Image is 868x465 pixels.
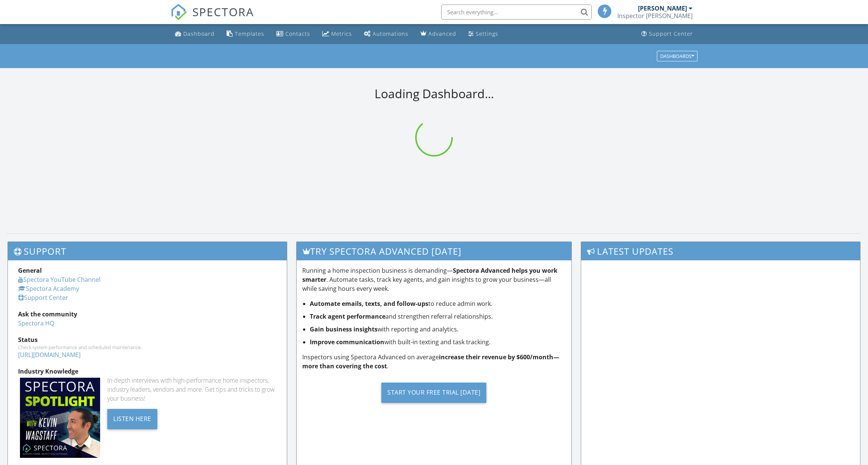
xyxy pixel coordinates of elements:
strong: Track agent performance [310,312,385,321]
a: [URL][DOMAIN_NAME] [18,351,81,359]
p: Running a home inspection business is demanding— . Automate tasks, track key agents, and gain ins... [302,266,565,293]
a: Support Center [18,293,68,302]
li: with built-in texting and task tracking. [310,337,565,346]
div: Check system performance and scheduled maintenance. [18,344,277,350]
strong: increase their revenue by $600/month—more than covering the cost [302,353,559,370]
div: Status [18,335,277,344]
div: Dashboards [660,53,694,59]
div: Advanced [428,30,456,37]
li: and strengthen referral relationships. [310,312,565,321]
strong: Automate emails, texts, and follow-ups [310,299,428,308]
h3: Support [8,242,287,260]
a: Start Your Free Trial [DATE] [302,377,565,409]
div: In-depth interviews with high-performance home inspectors, industry leaders, vendors and more. Ge... [107,376,277,403]
li: with reporting and analytics. [310,325,565,334]
a: Templates [224,27,267,41]
a: SPECTORA [171,10,254,26]
a: Spectora HQ [18,319,54,327]
div: Automations [373,30,408,37]
p: Inspectors using Spectora Advanced on average . [302,353,565,371]
h3: Latest Updates [581,242,860,260]
a: Listen Here [107,414,157,422]
div: Listen Here [107,409,157,429]
img: The Best Home Inspection Software - Spectora [171,4,187,20]
div: Contacts [285,30,310,37]
button: Dashboards [657,51,697,61]
a: Advanced [417,27,459,41]
li: to reduce admin work. [310,299,565,308]
div: Ask the community [18,310,277,319]
div: Inspector West [617,12,693,20]
strong: General [18,266,42,275]
a: Dashboard [172,27,218,41]
a: Spectora YouTube Channel [18,275,101,284]
div: Industry Knowledge [18,367,277,376]
strong: Improve communication [310,338,384,346]
strong: Spectora Advanced helps you work smarter [302,266,557,284]
strong: Gain business insights [310,325,378,333]
div: Support Center [649,30,693,37]
a: Contacts [273,27,313,41]
a: Automations (Basic) [361,27,411,41]
div: Templates [235,30,264,37]
a: Spectora Academy [18,284,79,293]
h3: Try spectora advanced [DATE] [297,242,571,260]
div: Dashboard [183,30,215,37]
div: Start Your Free Trial [DATE] [381,383,486,403]
a: Settings [465,27,501,41]
a: Metrics [319,27,355,41]
img: Spectoraspolightmain [20,378,100,458]
input: Search everything... [441,5,592,20]
a: Support Center [638,27,696,41]
span: SPECTORA [192,4,254,20]
div: Settings [476,30,498,37]
div: Metrics [331,30,352,37]
div: [PERSON_NAME] [638,5,687,12]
